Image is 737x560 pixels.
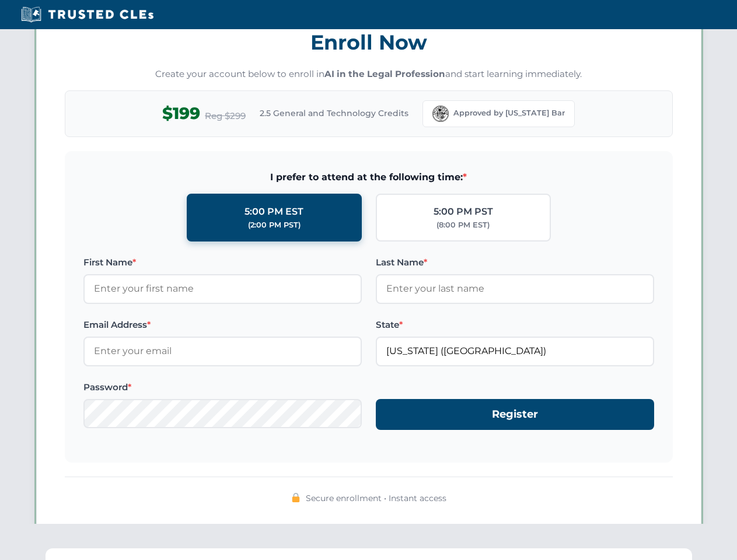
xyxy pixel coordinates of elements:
[162,100,200,127] span: $199
[83,318,362,332] label: Email Address
[376,256,654,269] label: Last Name
[83,274,362,303] input: Enter your first name
[453,107,565,119] span: Approved by [US_STATE] Bar
[376,274,654,303] input: Enter your last name
[18,6,157,23] img: Trusted CLEs
[205,109,246,123] span: Reg $299
[260,107,408,120] span: 2.5 General and Technology Credits
[291,493,301,502] img: 🔒
[432,106,449,122] img: Florida Bar
[83,256,362,269] label: First Name
[324,68,445,79] strong: AI in the Legal Profession
[65,68,673,81] p: Create your account below to enroll in and start learning immediately.
[376,318,654,332] label: State
[376,399,654,430] button: Register
[83,380,362,394] label: Password
[65,24,673,61] h3: Enroll Now
[83,337,362,366] input: Enter your email
[436,219,490,231] div: (8:00 PM EST)
[248,219,301,231] div: (2:00 PM PST)
[83,170,654,185] span: I prefer to attend at the following time:
[376,337,654,366] input: Florida (FL)
[434,204,493,219] div: 5:00 PM PST
[306,492,446,505] span: Secure enrollment • Instant access
[244,204,303,219] div: 5:00 PM EST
